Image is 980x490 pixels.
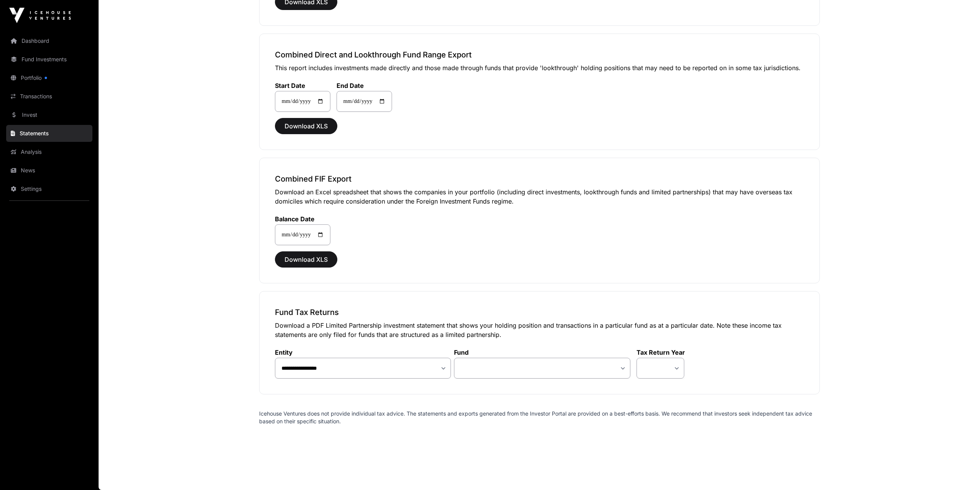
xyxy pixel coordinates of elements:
a: Portfolio [6,69,92,86]
label: Tax Return Year [637,349,685,356]
h3: Combined FIF Export [275,173,804,184]
a: Analysis [6,143,92,160]
a: Fund Investments [6,51,92,68]
a: News [6,162,92,179]
a: Dashboard [6,32,92,49]
label: Entity [275,349,451,356]
a: Invest [6,106,92,123]
span: Download XLS [285,255,328,264]
label: Balance Date [275,215,330,223]
button: Download XLS [275,118,337,134]
p: Download an Excel spreadsheet that shows the companies in your portfolio (including direct invest... [275,187,804,206]
h3: Combined Direct and Lookthrough Fund Range Export [275,49,804,60]
iframe: Chat Widget [941,453,980,490]
span: Download XLS [285,121,328,131]
a: Statements [6,125,92,142]
label: Start Date [275,82,330,89]
a: Transactions [6,88,92,105]
label: Fund [454,349,630,356]
p: This report includes investments made directly and those made through funds that provide 'lookthr... [275,63,804,72]
p: Download a PDF Limited Partnership investment statement that shows your holding position and tran... [275,321,804,339]
p: Icehouse Ventures does not provide individual tax advice. The statements and exports generated fr... [259,410,820,425]
a: Settings [6,180,92,197]
h3: Fund Tax Returns [275,307,804,318]
label: End Date [337,82,392,89]
img: Icehouse Ventures Logo [9,8,71,23]
button: Download XLS [275,251,337,268]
